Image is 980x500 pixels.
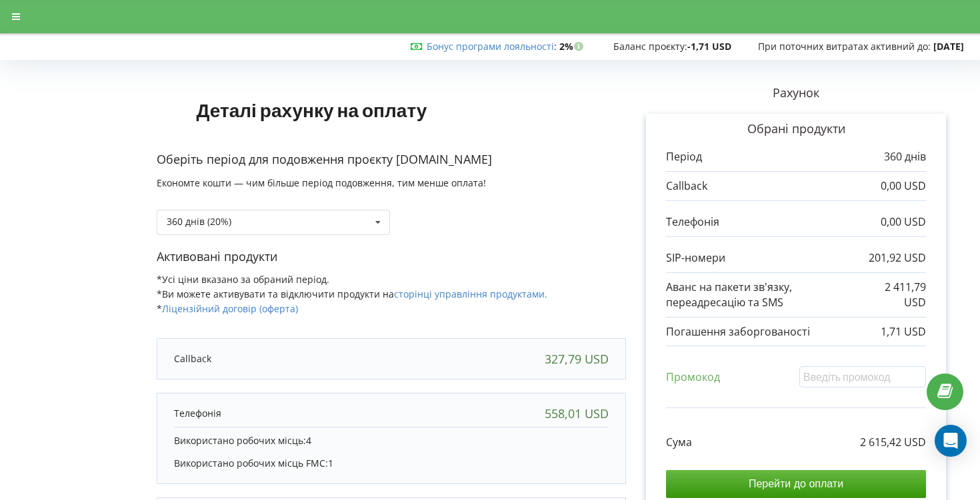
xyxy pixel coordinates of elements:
[666,178,707,194] p: Callback
[157,176,486,189] span: Економте кошти — чим більше період подовження, тим менше оплата!
[871,280,927,310] p: 2 411,79 USD
[162,302,298,315] a: Ліцензійний договір (оферта)
[559,40,587,53] strong: 2%
[427,40,557,53] span: :
[935,425,967,457] div: Open Intercom Messenger
[306,434,311,447] span: 4
[666,149,702,164] p: Період
[427,40,554,53] a: Бонус програми лояльності
[613,40,687,53] span: Баланс проєкту:
[394,288,547,300] a: сторінці управління продуктами.
[666,435,692,450] p: Сума
[174,352,211,366] p: Callback
[666,280,871,310] p: Аванс на пакети зв'язку, переадресацію та SMS
[666,470,926,498] input: Перейти до оплати
[881,324,926,340] p: 1,71 USD
[328,457,333,469] span: 1
[666,214,719,230] p: Телефонія
[174,434,609,447] p: Використано робочих місць:
[687,40,731,53] strong: -1,71 USD
[545,352,609,366] div: 327,79 USD
[666,324,810,340] p: Погашення заборгованості
[884,149,926,164] p: 360 днів
[860,435,926,450] p: 2 615,42 USD
[666,370,720,385] p: Промокод
[174,457,609,470] p: Використано робочих місць FMC:
[545,407,609,420] div: 558,01 USD
[157,248,626,266] p: Активовані продукти
[174,407,221,420] p: Телефонія
[881,178,926,194] p: 0,00 USD
[626,85,966,102] p: Рахунок
[157,78,467,142] h1: Деталі рахунку на оплату
[758,40,931,53] span: При поточних витратах активний до:
[157,273,329,286] span: *Усі ціни вказано за обраний період.
[157,288,547,300] span: *Ви можете активувати та відключити продукти на
[799,366,926,387] input: Введіть промокод
[666,121,926,138] p: Обрані продукти
[157,151,626,168] p: Оберіть період для подовження проєкту [DOMAIN_NAME]
[933,40,964,53] strong: [DATE]
[869,250,926,266] p: 201,92 USD
[666,250,725,266] p: SIP-номери
[881,214,926,230] p: 0,00 USD
[167,217,231,226] div: 360 днів (20%)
